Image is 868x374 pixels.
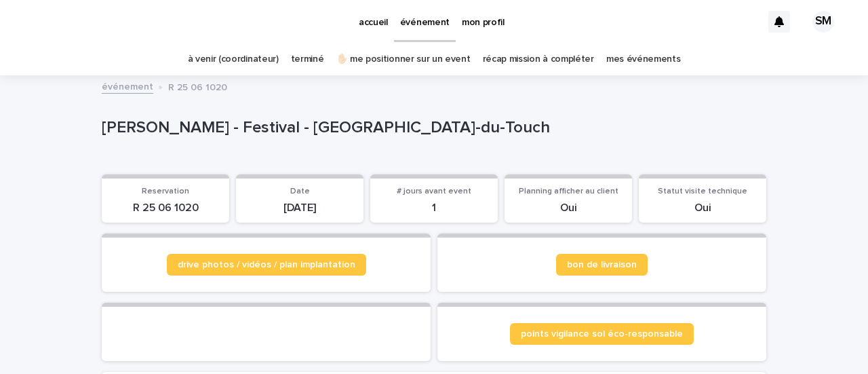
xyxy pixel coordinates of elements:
[291,43,324,75] a: terminé
[483,43,594,75] a: récap mission à compléter
[102,118,761,138] p: [PERSON_NAME] - Festival - [GEOGRAPHIC_DATA]-du-Touch
[513,202,624,214] p: Oui
[102,78,153,94] a: événement
[567,260,637,269] span: bon de livraison
[244,202,355,214] p: [DATE]
[521,329,683,339] span: points vigilance sol éco-responsable
[658,187,747,195] span: Statut visite technique
[336,43,471,75] a: ✋🏻 me positionner sur un event
[167,254,366,276] a: drive photos / vidéos / plan implantation
[27,8,159,35] img: Ls34BcGeRexTGTNfXpUC
[110,202,221,214] p: R 25 06 1020
[556,254,648,276] a: bon de livraison
[397,187,471,195] span: # jours avant event
[142,187,189,195] span: Reservation
[188,43,279,75] a: à venir (coordinateur)
[647,202,758,214] p: Oui
[378,202,490,214] p: 1
[606,43,681,75] a: mes événements
[290,187,310,195] span: Date
[178,260,355,269] span: drive photos / vidéos / plan implantation
[510,323,694,345] a: points vigilance sol éco-responsable
[168,79,227,94] p: R 25 06 1020
[812,11,834,33] div: SM
[519,187,618,195] span: Planning afficher au client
